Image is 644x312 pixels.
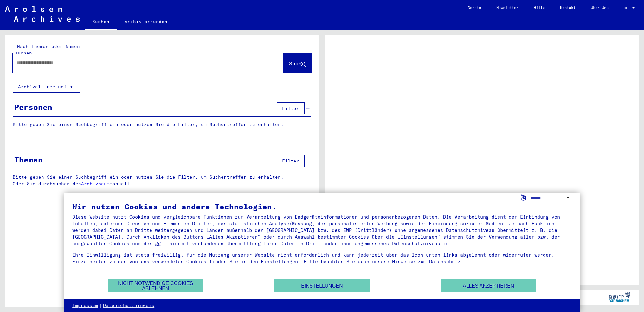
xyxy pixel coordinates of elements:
div: Ihre Einwilligung ist stets freiwillig, für die Nutzung unserer Website nicht erforderlich und ka... [72,252,572,265]
button: Nicht notwendige Cookies ablehnen [108,279,203,292]
img: yv_logo.png [608,289,632,305]
span: Filter [282,158,299,164]
p: Bitte geben Sie einen Suchbegriff ein oder nutzen Sie die Filter, um Suchertreffer zu erhalten. O... [13,174,312,187]
button: Einstellungen [274,279,370,292]
button: Suche [284,53,312,73]
select: Sprache auswählen [530,193,572,202]
span: Suche [289,60,305,67]
a: Archivbaum [81,181,110,187]
button: Filter [277,155,305,167]
span: DE [624,6,631,10]
div: Diese Website nutzt Cookies und vergleichbare Funktionen zur Verarbeitung von Endgeräteinformatio... [72,213,572,247]
div: Personen [14,101,52,113]
button: Filter [277,102,305,114]
div: Themen [14,154,43,165]
button: Alles akzeptieren [441,279,536,292]
a: Archiv erkunden [117,14,175,29]
p: Bitte geben Sie einen Suchbegriff ein oder nutzen Sie die Filter, um Suchertreffer zu erhalten. [13,121,311,128]
img: Arolsen_neg.svg [5,6,80,22]
div: Wir nutzen Cookies und andere Technologien. [72,203,572,210]
a: Impressum [72,302,98,309]
button: Archival tree units [13,81,80,93]
label: Sprache auswählen [520,194,527,200]
a: Datenschutzhinweis [103,302,154,309]
a: Suchen [85,14,117,30]
mat-label: Nach Themen oder Namen suchen [15,43,80,56]
span: Filter [282,105,299,111]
